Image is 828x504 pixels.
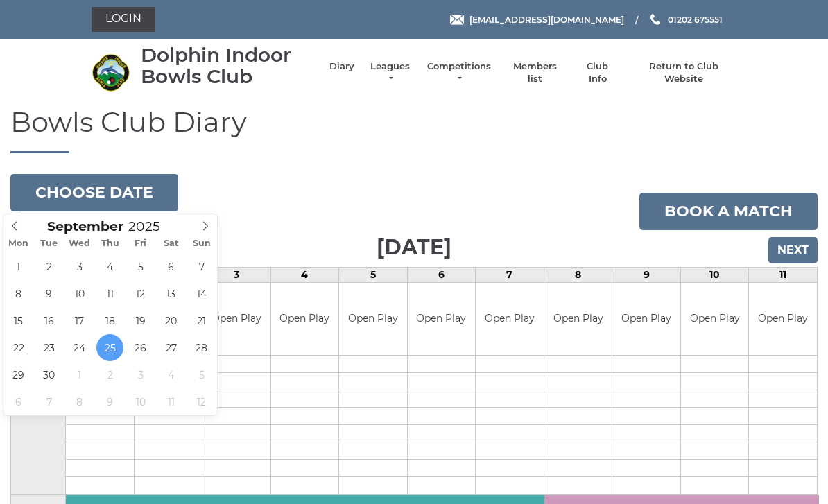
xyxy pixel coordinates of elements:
[612,283,680,356] td: Open Play
[408,283,476,356] td: Open Play
[668,14,723,24] span: 01202 675551
[127,388,154,415] span: October 10, 2025
[450,15,464,25] img: Email
[34,239,64,248] span: Tue
[271,283,339,356] td: Open Play
[92,7,155,32] a: Login
[126,239,156,248] span: Fri
[368,60,412,85] a: Leagues
[650,14,660,25] img: Phone us
[96,361,123,388] span: October 2, 2025
[157,253,184,280] span: September 6, 2025
[768,237,818,263] input: Next
[339,283,407,356] td: Open Play
[96,334,123,361] span: September 25, 2025
[92,53,130,92] img: Dolphin Indoor Bowls Club
[3,239,34,248] span: Mon
[506,60,563,85] a: Members list
[35,388,62,415] span: October 7, 2025
[5,361,32,388] span: September 29, 2025
[35,361,62,388] span: September 30, 2025
[35,253,62,280] span: September 2, 2025
[10,174,178,211] button: Choose date
[157,280,184,307] span: September 13, 2025
[188,388,215,415] span: October 12, 2025
[188,361,215,388] span: October 5, 2025
[10,107,818,153] h1: Bowls Club Diary
[476,283,544,356] td: Open Play
[544,283,612,356] td: Open Play
[96,280,123,307] span: September 11, 2025
[96,253,123,280] span: September 4, 2025
[127,307,154,334] span: September 19, 2025
[329,60,354,73] a: Diary
[47,220,123,234] span: Scroll to increment
[749,283,817,356] td: Open Play
[157,307,184,334] span: September 20, 2025
[35,280,62,307] span: September 9, 2025
[141,44,316,87] div: Dolphin Indoor Bowls Club
[639,193,818,230] a: Book a match
[407,267,476,282] td: 6
[202,267,271,282] td: 3
[156,239,187,248] span: Sat
[339,267,408,282] td: 5
[749,267,818,282] td: 11
[469,14,624,24] span: [EMAIL_ADDRESS][DOMAIN_NAME]
[127,280,154,307] span: September 12, 2025
[270,267,339,282] td: 4
[5,388,32,415] span: October 6, 2025
[96,388,123,415] span: October 9, 2025
[5,253,32,280] span: September 1, 2025
[5,280,32,307] span: September 8, 2025
[632,60,736,85] a: Return to Club Website
[123,218,178,234] input: Scroll to increment
[157,361,184,388] span: October 4, 2025
[188,334,215,361] span: September 28, 2025
[95,239,126,248] span: Thu
[66,334,93,361] span: September 24, 2025
[35,307,62,334] span: September 16, 2025
[612,267,681,282] td: 9
[35,334,62,361] span: September 23, 2025
[188,253,215,280] span: September 7, 2025
[157,334,184,361] span: September 27, 2025
[5,334,32,361] span: September 22, 2025
[426,60,492,85] a: Competitions
[188,307,215,334] span: September 21, 2025
[681,283,749,356] td: Open Play
[157,388,184,415] span: October 11, 2025
[188,280,215,307] span: September 14, 2025
[66,307,93,334] span: September 17, 2025
[5,307,32,334] span: September 15, 2025
[127,361,154,388] span: October 3, 2025
[127,253,154,280] span: September 5, 2025
[127,334,154,361] span: September 26, 2025
[187,239,217,248] span: Sun
[648,13,723,26] a: Phone us 01202 675551
[64,239,95,248] span: Wed
[96,307,123,334] span: September 18, 2025
[66,280,93,307] span: September 10, 2025
[66,361,93,388] span: October 1, 2025
[66,253,93,280] span: September 3, 2025
[578,60,618,85] a: Club Info
[202,283,270,356] td: Open Play
[476,267,544,282] td: 7
[680,267,749,282] td: 10
[66,388,93,415] span: October 8, 2025
[544,267,612,282] td: 8
[450,13,624,26] a: Email [EMAIL_ADDRESS][DOMAIN_NAME]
